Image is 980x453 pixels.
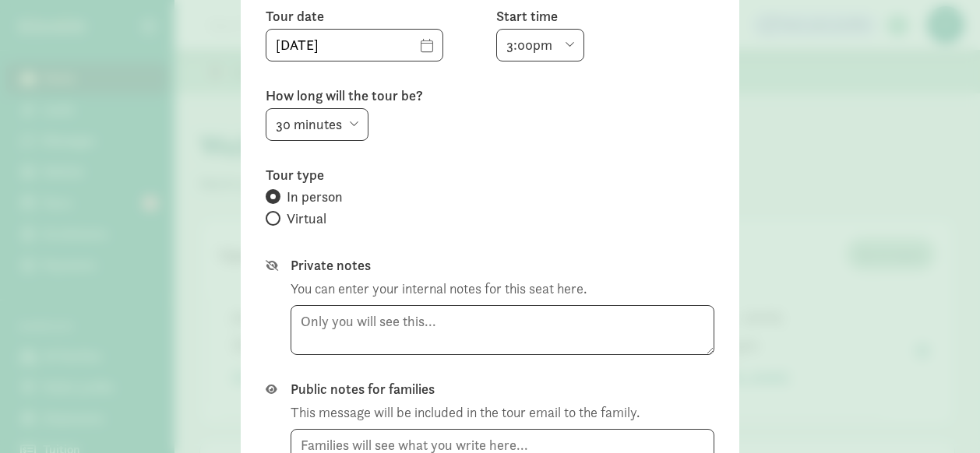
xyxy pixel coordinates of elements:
label: Start time [496,7,714,26]
div: This message will be included in the tour email to the family. [291,402,640,423]
label: Private notes [291,256,714,275]
label: Tour type [266,166,714,184]
iframe: Chat Widget [902,378,980,453]
label: How long will the tour be? [266,86,714,105]
span: In person [287,188,343,206]
label: Public notes for families [291,380,714,399]
div: You can enter your internal notes for this seat here. [291,278,587,299]
span: Virtual [287,209,326,228]
label: Tour date [266,7,484,26]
